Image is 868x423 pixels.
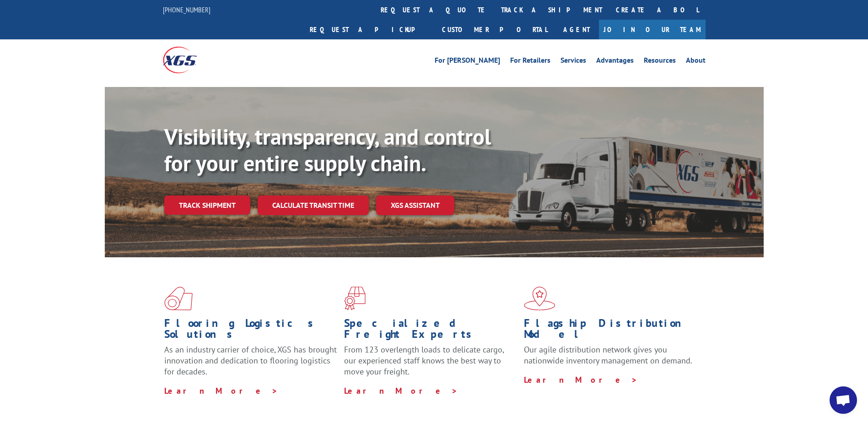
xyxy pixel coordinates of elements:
b: Visibility, transparency, and control for your entire supply chain. [164,122,491,177]
span: As an industry carrier of choice, XGS has brought innovation and dedication to flooring logistics... [164,344,337,377]
a: For Retailers [510,57,550,67]
a: Calculate transit time [258,195,369,215]
a: Advantages [596,57,634,67]
a: XGS ASSISTANT [376,195,454,215]
a: For [PERSON_NAME] [435,57,500,67]
p: From 123 overlength loads to delicate cargo, our experienced staff knows the best way to move you... [344,344,517,385]
a: Request a pickup [303,20,435,39]
a: Learn More > [524,374,638,385]
h1: Flooring Logistics Solutions [164,318,337,344]
a: [PHONE_NUMBER] [163,5,210,14]
a: Resources [644,57,676,67]
a: Customer Portal [435,20,554,39]
a: Learn More > [344,385,458,396]
a: Learn More > [164,385,278,396]
h1: Flagship Distribution Model [524,318,697,344]
a: Services [561,57,586,67]
a: Agent [554,20,599,39]
a: About [686,57,706,67]
div: Open chat [830,386,857,414]
a: Track shipment [164,195,250,215]
img: xgs-icon-focused-on-flooring-red [344,287,366,310]
img: xgs-icon-total-supply-chain-intelligence-red [164,287,193,310]
span: Our agile distribution network gives you nationwide inventory management on demand. [524,344,692,366]
a: Join Our Team [599,20,706,39]
img: xgs-icon-flagship-distribution-model-red [524,287,555,310]
h1: Specialized Freight Experts [344,318,517,344]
